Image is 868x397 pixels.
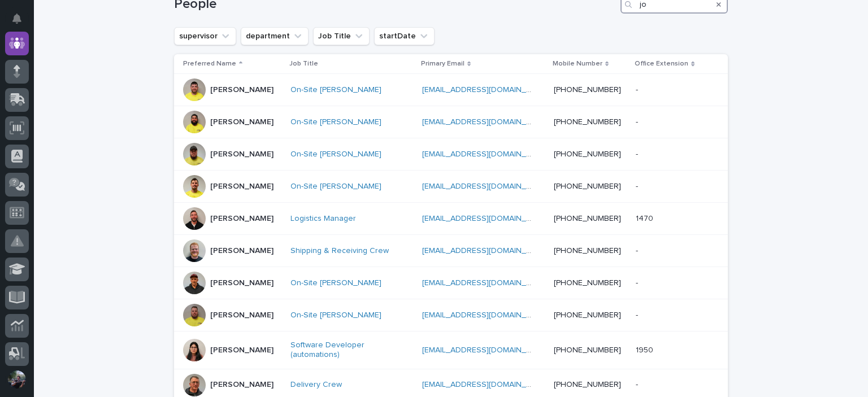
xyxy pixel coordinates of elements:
button: Job Title [313,27,370,45]
tr: [PERSON_NAME]On-Site [PERSON_NAME] [EMAIL_ADDRESS][DOMAIN_NAME] [PHONE_NUMBER]-- [174,267,728,299]
a: Software Developer (automations) [290,341,403,360]
a: [PHONE_NUMBER] [554,182,621,190]
p: 1470 [636,212,656,224]
tr: [PERSON_NAME]On-Site [PERSON_NAME] [EMAIL_ADDRESS][DOMAIN_NAME] [PHONE_NUMBER]-- [174,106,728,138]
div: Notifications [14,14,29,32]
button: supervisor [174,27,236,45]
p: [PERSON_NAME] [210,278,274,288]
a: Shipping & Receiving Crew [290,246,389,256]
p: [PERSON_NAME] [210,150,274,159]
p: Office Extension [635,58,688,70]
a: [EMAIL_ADDRESS][DOMAIN_NAME] [422,279,550,287]
a: [EMAIL_ADDRESS][DOMAIN_NAME] [422,182,550,190]
button: department [241,27,309,45]
p: - [636,147,640,159]
a: [PHONE_NUMBER] [554,381,621,389]
p: [PERSON_NAME] [210,182,274,191]
a: On-Site [PERSON_NAME] [290,85,381,95]
tr: [PERSON_NAME]On-Site [PERSON_NAME] [EMAIL_ADDRESS][DOMAIN_NAME] [PHONE_NUMBER]-- [174,74,728,106]
p: [PERSON_NAME] [210,214,274,224]
p: - [636,180,640,191]
button: Notifications [5,7,29,30]
p: [PERSON_NAME] [210,311,274,320]
a: On-Site [PERSON_NAME] [290,311,381,320]
p: - [636,378,640,390]
a: [EMAIL_ADDRESS][DOMAIN_NAME] [422,346,550,354]
a: [PHONE_NUMBER] [554,279,621,287]
button: startDate [374,27,435,45]
p: Job Title [289,58,318,70]
a: [PHONE_NUMBER] [554,86,621,94]
tr: [PERSON_NAME]On-Site [PERSON_NAME] [EMAIL_ADDRESS][DOMAIN_NAME] [PHONE_NUMBER]-- [174,138,728,171]
tr: [PERSON_NAME]On-Site [PERSON_NAME] [EMAIL_ADDRESS][DOMAIN_NAME] [PHONE_NUMBER]-- [174,171,728,203]
p: [PERSON_NAME] [210,246,274,256]
a: [PHONE_NUMBER] [554,150,621,158]
a: [EMAIL_ADDRESS][DOMAIN_NAME] [422,247,550,255]
a: [EMAIL_ADDRESS][DOMAIN_NAME] [422,86,550,94]
a: [PHONE_NUMBER] [554,215,621,223]
p: Primary Email [421,58,465,70]
a: [EMAIL_ADDRESS][DOMAIN_NAME] [422,311,550,319]
a: [EMAIL_ADDRESS][DOMAIN_NAME] [422,150,550,158]
tr: [PERSON_NAME]Shipping & Receiving Crew [EMAIL_ADDRESS][DOMAIN_NAME] [PHONE_NUMBER]-- [174,235,728,267]
p: - [636,244,640,256]
p: - [636,115,640,127]
p: [PERSON_NAME] [210,380,274,390]
p: [PERSON_NAME] [210,346,274,355]
tr: [PERSON_NAME]On-Site [PERSON_NAME] [EMAIL_ADDRESS][DOMAIN_NAME] [PHONE_NUMBER]-- [174,299,728,331]
tr: [PERSON_NAME]Software Developer (automations) [EMAIL_ADDRESS][DOMAIN_NAME] [PHONE_NUMBER]19501950 [174,331,728,369]
p: - [636,276,640,288]
p: 1950 [636,343,656,355]
p: Preferred Name [183,58,236,70]
p: [PERSON_NAME] [210,85,274,95]
a: Logistics Manager [290,214,356,224]
p: - [636,308,640,320]
a: On-Site [PERSON_NAME] [290,278,381,288]
a: On-Site [PERSON_NAME] [290,182,381,191]
a: On-Site [PERSON_NAME] [290,150,381,159]
a: [PHONE_NUMBER] [554,247,621,255]
a: [EMAIL_ADDRESS][DOMAIN_NAME] [422,215,550,223]
tr: [PERSON_NAME]Logistics Manager [EMAIL_ADDRESS][DOMAIN_NAME] [PHONE_NUMBER]14701470 [174,203,728,235]
a: Delivery Crew [290,380,342,390]
p: Mobile Number [553,58,602,70]
a: [EMAIL_ADDRESS][DOMAIN_NAME] [422,118,550,126]
a: [EMAIL_ADDRESS][DOMAIN_NAME] [422,381,550,389]
p: - [636,83,640,95]
p: [PERSON_NAME] [210,117,274,127]
a: [PHONE_NUMBER] [554,311,621,319]
a: On-Site [PERSON_NAME] [290,117,381,127]
button: users-avatar [5,368,29,391]
a: [PHONE_NUMBER] [554,118,621,126]
a: [PHONE_NUMBER] [554,346,621,354]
